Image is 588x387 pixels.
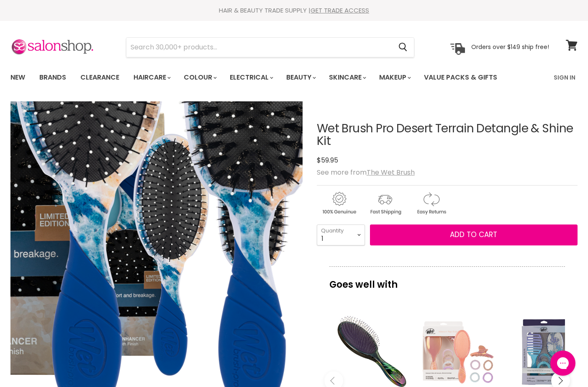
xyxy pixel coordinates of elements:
[317,224,365,245] select: Quantity
[370,224,578,245] button: Add to cart
[126,37,414,57] form: Product
[4,65,526,90] ul: Main menu
[177,69,222,86] a: Colour
[323,69,371,86] a: Skincare
[471,43,549,51] p: Orders over $149 ship free!
[367,168,415,177] a: The Wet Brush
[363,191,407,216] img: shipping.gif
[126,38,392,57] input: Search
[4,69,31,86] a: New
[317,168,415,177] span: See more from
[392,38,414,57] button: Search
[74,69,126,86] a: Clearance
[329,266,565,294] p: Goes well with
[450,230,497,240] span: Add to cart
[317,155,338,165] span: $59.95
[280,69,321,86] a: Beauty
[409,191,453,216] img: returns.gif
[418,69,503,86] a: Value Packs & Gifts
[373,69,416,86] a: Makeup
[223,69,278,86] a: Electrical
[549,69,580,86] a: Sign In
[317,122,578,148] h1: Wet Brush Pro Desert Terrain Detangle & Shine Kit
[546,348,580,379] iframe: Gorgias live chat messenger
[311,6,369,15] a: GET TRADE ACCESS
[33,69,72,86] a: Brands
[317,191,361,216] img: genuine.gif
[127,69,176,86] a: Haircare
